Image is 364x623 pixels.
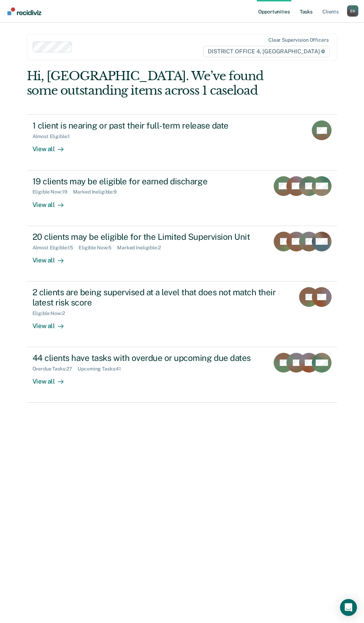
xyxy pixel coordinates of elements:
a: 44 clients have tasks with overdue or upcoming due datesOverdue Tasks:27Upcoming Tasks:41View all [27,347,338,403]
img: Recidiviz [7,7,41,15]
div: Hi, [GEOGRAPHIC_DATA]. We’ve found some outstanding items across 1 caseload [27,69,275,98]
button: Profile dropdown button [347,5,358,17]
div: Eligible Now : 19 [32,189,73,195]
div: View all [32,195,72,209]
div: Almost Eligible : 1 [32,133,76,140]
div: View all [32,140,72,153]
a: 2 clients are being supervised at a level that does not match their latest risk scoreEligible Now... [27,281,338,347]
a: 19 clients may be eligible for earned dischargeEligible Now:19Marked Ineligible:9View all [27,171,338,226]
div: Eligible Now : 2 [32,310,71,316]
div: Open Intercom Messenger [340,599,357,616]
a: 20 clients may be eligible for the Limited Supervision UnitAlmost Eligible:15Eligible Now:5Marked... [27,226,338,281]
div: 20 clients may be eligible for the Limited Supervision Unit [32,232,264,242]
div: 2 clients are being supervised at a level that does not match their latest risk score [32,287,280,308]
div: E K [347,5,358,17]
div: 19 clients may be eligible for earned discharge [32,176,264,186]
div: 1 client is nearing or past their full-term release date [32,120,280,131]
div: Clear supervision officers [268,37,328,43]
div: Upcoming Tasks : 41 [78,366,127,372]
div: 44 clients have tasks with overdue or upcoming due dates [32,353,264,363]
div: Marked Ineligible : 2 [117,245,166,251]
div: View all [32,372,72,386]
span: DISTRICT OFFICE 4, [GEOGRAPHIC_DATA] [203,46,330,57]
div: Marked Ineligible : 9 [73,189,122,195]
div: Eligible Now : 5 [79,245,117,251]
div: Overdue Tasks : 27 [32,366,78,372]
div: Almost Eligible : 15 [32,245,79,251]
div: View all [32,250,72,264]
a: 1 client is nearing or past their full-term release dateAlmost Eligible:1View all [27,114,338,170]
div: View all [32,316,72,330]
